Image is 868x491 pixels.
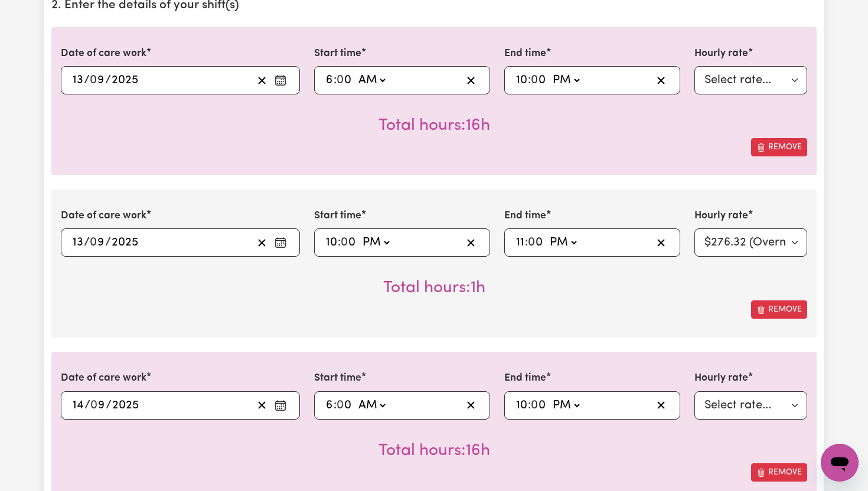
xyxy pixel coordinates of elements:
button: Clear date [253,397,271,414]
span: : [525,236,528,249]
label: End time [504,208,546,224]
span: 0 [531,74,538,86]
span: : [528,74,531,87]
input: -- [90,234,105,251]
input: -- [72,71,84,89]
span: / [105,236,111,249]
span: 0 [531,400,538,411]
label: Start time [314,46,361,61]
input: ---- [112,397,139,414]
iframe: Button to launch messaging window [821,444,859,482]
span: 0 [341,237,348,248]
span: Total hours worked: 16 hours [378,117,490,134]
input: -- [515,234,525,251]
input: -- [325,71,334,89]
input: -- [342,234,357,251]
span: / [105,74,111,87]
label: End time [504,371,546,386]
button: Remove this shift [751,463,807,482]
button: Remove this shift [751,300,807,319]
input: -- [338,397,353,414]
input: -- [515,71,528,89]
input: -- [338,71,353,89]
span: / [84,399,90,412]
button: Enter the date of care work [271,397,290,414]
label: Date of care work [61,371,146,386]
span: 0 [90,74,97,86]
button: Clear date [253,234,271,251]
label: Start time [314,208,361,224]
label: Hourly rate [694,46,748,61]
label: Date of care work [61,46,146,61]
span: : [528,399,531,412]
button: Remove this shift [751,138,807,156]
label: End time [504,46,546,61]
span: 0 [90,237,97,248]
input: ---- [111,234,139,251]
input: -- [532,71,547,89]
label: Start time [314,371,361,386]
span: 0 [528,237,535,248]
span: Total hours worked: 16 hours [378,443,490,459]
span: : [338,236,341,249]
button: Enter the date of care work [271,71,290,89]
input: -- [325,397,334,414]
input: -- [515,397,528,414]
input: -- [72,234,84,251]
span: / [84,236,90,249]
input: -- [90,71,105,89]
label: Hourly rate [694,208,748,224]
span: Total hours worked: 1 hour [383,280,485,296]
label: Hourly rate [694,371,748,386]
input: -- [91,397,106,414]
span: 0 [337,400,344,411]
span: 0 [337,74,344,86]
button: Clear date [253,71,271,89]
span: 0 [90,400,97,411]
label: Date of care work [61,208,146,224]
input: -- [532,397,547,414]
span: : [334,74,337,87]
button: Enter the date of care work [271,234,290,251]
span: / [106,399,112,412]
input: -- [72,397,84,414]
input: -- [529,234,544,251]
input: -- [325,234,338,251]
input: ---- [111,71,139,89]
span: : [334,399,337,412]
span: / [84,74,90,87]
